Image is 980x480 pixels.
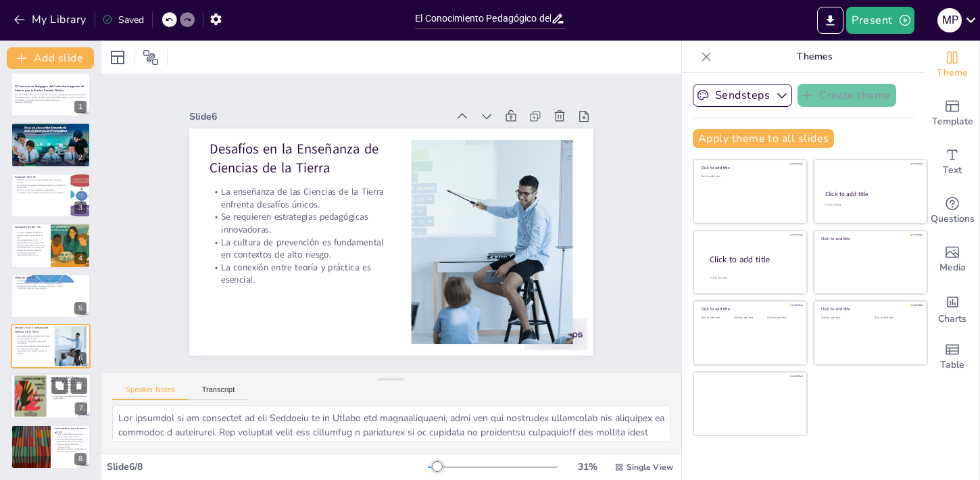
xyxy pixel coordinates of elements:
span: Charts [938,312,966,327]
p: Desafíos en la Enseñanza de Ciencias de la Tierra [15,326,51,333]
div: Add ready made slides [925,89,979,138]
span: Theme [937,66,968,80]
div: Add charts and graphs [925,284,979,333]
div: Click to add title [821,236,918,241]
div: 6 [74,352,87,364]
p: El conocimiento de la comprensión de los estudiantes es fundamental. [15,244,47,249]
button: My Library [10,9,92,30]
div: Get real-time input from your audience [925,187,979,235]
p: Se utilizan métodos directos e indirectos para la medición. [15,282,87,285]
p: La medición del CPC es compleja y multidimensional. [15,279,87,282]
p: Se han desarrollado cuestionarios y rúbricas para evaluar el CPC. [55,433,87,437]
button: Create theme [798,84,896,107]
p: Componentes del CPC [15,225,47,229]
span: Text [943,163,962,178]
div: 1 [11,72,91,117]
button: Delete Slide [71,378,87,394]
p: Medición del CPC [15,276,87,280]
button: Present [846,7,914,34]
div: Click to add text [734,316,764,320]
span: Template [932,114,973,129]
div: 3 [11,173,91,218]
p: El CPC ayuda a anticipar [MEDICAL_DATA]. [51,387,87,390]
p: El CPC se basa en la comprensión de cómo aprenden los estudiantes. [15,133,87,136]
div: Change the overall theme [925,41,979,89]
p: La medición debe ser contextualizada. [15,287,87,289]
div: Click to add title [825,190,915,198]
span: Media [939,260,966,275]
div: Slide 6 / 8 [107,460,428,473]
p: Identificar fortalezas y debilidades en el conocimiento docente. [55,448,87,452]
p: Los docentes deben adaptar la enseñanza a las necesidades de los estudiantes. [15,131,87,134]
p: Un sólido CPC permite experiencias de aprendizaje significativas. [51,383,87,387]
div: Click to add text [701,175,798,178]
div: Click to add title [821,306,918,312]
button: Duplicate Slide [51,378,68,394]
div: 3 [74,201,87,214]
p: La conexión entre teoría y práctica es esencial. [210,261,391,286]
button: Apply theme to all slides [693,129,834,148]
div: 2 [11,122,91,167]
div: Click to add title [710,254,796,265]
p: La reflexión sobre la práctica docente es clave para el CPC. [15,191,67,194]
span: Single View [627,462,673,473]
p: Los modelos de Consenso y Refinado destacan la importancia del contexto. [15,184,67,189]
p: Importancia del CPC en Ciencias de la Tierra [51,376,87,383]
strong: El Conocimiento Pedagógico del Contenido: Integración de Saberes para la Práctica Docente Efectiva [15,85,84,92]
p: Evolución del CPC [15,175,67,179]
div: M P [937,8,962,32]
div: Add images, graphics, shapes or video [925,235,979,284]
div: Add a table [925,333,979,381]
div: 5 [11,274,91,318]
p: El CPC integra conocimiento disciplinar y pedagógico. [15,128,87,131]
p: El CPC ha evolucionado a través de diferentes enfoques teóricos. [15,178,67,183]
div: 31 % [571,460,604,473]
p: Esta presentación aborda el concepto de Conocimiento Pedagógico del Contenido (CPC) y su importan... [15,94,87,101]
p: La aplicación de métodos requiere compromiso y reflexión. [15,285,87,287]
div: Click to add text [821,316,864,320]
div: Click to add text [701,316,731,320]
div: Click to add title [701,306,798,312]
textarea: Lor ipsumdol si am consectet ad eli Seddoeiu te in Utlabo etd magnaaliquaeni, admi ven qui nostru... [112,405,670,442]
div: 6 [11,324,91,368]
p: Generated with [URL] [15,101,87,104]
div: Click to add text [825,203,914,207]
div: 8 [11,425,91,469]
div: 8 [74,453,87,465]
div: Saved [102,14,144,26]
button: Sendsteps [693,84,792,107]
button: Add slide [7,47,94,69]
div: 4 [11,223,91,268]
div: Slide 6 [189,110,447,123]
button: Transcript [189,385,249,400]
div: Click to add text [767,316,798,320]
div: 5 [74,302,87,314]
div: 7 [75,403,87,415]
p: La interdependencia de los componentes es clave para el CPC. [15,239,47,244]
p: La cultura de prevención es fundamental en contextos de alto riesgo. [15,345,51,350]
p: El CPC es un marco esencial para la práctica docente. [15,136,87,139]
div: 7 [10,374,91,420]
div: Add text boxes [925,138,979,187]
p: La selección de estrategias de enseñanza se basa en el conocimiento del currículo. [15,249,47,257]
span: Position [143,49,159,66]
p: La enseñanza de las Ciencias de la Tierra enfrenta desafíos únicos. [15,335,51,340]
div: Click to add body [710,276,795,279]
p: Los instrumentos deben ser contextualizados. [55,443,87,448]
input: Insert title [415,9,551,28]
p: La combinación de herramientas aumenta la validez de la medición. [55,438,87,443]
div: 2 [74,151,87,164]
p: El CPC es un constructo dinámico y adaptable. [15,189,67,191]
p: Desafíos en la Enseñanza de Ciencias de la Tierra [210,140,391,178]
div: Click to add title [701,165,798,170]
p: Themes [717,41,912,73]
p: Contribuye a la formación de ciudadanos responsables. [51,395,87,400]
button: Speaker Notes [112,385,189,400]
p: El modelo [PERSON_NAME] et al. identifica cinco componentes del CPC. [15,232,47,239]
p: La conexión entre teoría y práctica es esencial. [15,350,51,355]
span: Questions [931,212,975,226]
div: 4 [74,252,87,264]
p: Se requieren estrategias pedagógicas innovadoras. [210,211,391,236]
div: Layout [107,47,128,68]
button: Export to PowerPoint [817,7,843,34]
